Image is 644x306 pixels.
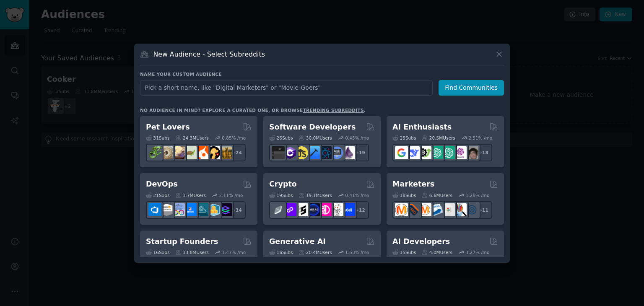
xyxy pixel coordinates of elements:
img: csharp [283,146,296,159]
img: chatgpt_promptDesign [430,146,443,159]
div: 0.85 % /mo [222,135,246,141]
div: 30.0M Users [299,135,332,141]
img: DevOpsLinks [184,203,197,216]
img: leopardgeckos [172,146,185,159]
img: defi_ [342,203,355,216]
img: iOSProgramming [307,146,320,159]
div: + 24 [228,144,246,161]
img: herpetology [148,146,161,159]
h2: Crypto [269,179,297,189]
div: 4.0M Users [422,249,452,255]
img: dogbreed [219,146,232,159]
img: ArtificalIntelligence [465,146,478,159]
img: CryptoNews [330,203,343,216]
a: trending subreddits [303,108,364,113]
img: reactnative [319,146,332,159]
div: 20.5M Users [422,135,455,141]
img: Docker_DevOps [172,203,185,216]
div: 0.41 % /mo [345,192,369,198]
img: turtle [184,146,197,159]
div: 15 Sub s [392,249,416,255]
div: + 14 [228,201,246,219]
img: Emailmarketing [430,203,443,216]
div: 3.27 % /mo [466,249,490,255]
div: 25 Sub s [392,135,416,141]
img: web3 [307,203,320,216]
h2: AI Enthusiasts [392,122,452,132]
h3: Name your custom audience [140,71,504,77]
img: PlatformEngineers [219,203,232,216]
div: + 19 [351,144,369,161]
img: chatgpt_prompts_ [442,146,455,159]
h2: Marketers [392,179,434,189]
img: AskMarketing [418,203,431,216]
img: ethstaker [295,203,308,216]
img: defiblockchain [319,203,332,216]
button: Find Communities [439,80,504,96]
img: DeepSeek [407,146,420,159]
div: 20.4M Users [299,249,332,255]
div: 1.28 % /mo [466,192,490,198]
img: content_marketing [395,203,408,216]
div: 24.3M Users [175,135,208,141]
div: 1.47 % /mo [222,249,246,255]
div: 21 Sub s [146,192,169,198]
input: Pick a short name, like "Digital Marketers" or "Movie-Goers" [140,80,433,96]
img: 0xPolygon [283,203,296,216]
div: 19.1M Users [299,192,332,198]
h2: Startup Founders [146,236,218,247]
h2: Pet Lovers [146,122,190,132]
img: ethfinance [272,203,285,216]
div: 2.51 % /mo [468,135,492,141]
h2: AI Developers [392,236,450,247]
img: googleads [442,203,455,216]
img: bigseo [407,203,420,216]
img: aws_cdk [207,203,220,216]
img: platformengineering [195,203,208,216]
h2: Software Developers [269,122,356,132]
h2: Generative AI [269,236,326,247]
div: 18 Sub s [392,192,416,198]
img: OpenAIDev [454,146,467,159]
div: 6.6M Users [422,192,452,198]
img: ballpython [160,146,173,159]
div: 16 Sub s [269,249,293,255]
img: azuredevops [148,203,161,216]
img: elixir [342,146,355,159]
div: 16 Sub s [146,249,169,255]
img: PetAdvice [207,146,220,159]
div: + 12 [351,201,369,219]
div: 26 Sub s [269,135,293,141]
img: AskComputerScience [330,146,343,159]
img: software [272,146,285,159]
div: + 18 [475,144,492,161]
div: 19 Sub s [269,192,293,198]
h3: New Audience - Select Subreddits [153,50,265,59]
img: OnlineMarketing [465,203,478,216]
div: 2.11 % /mo [219,192,243,198]
div: No audience in mind? Explore a curated one, or browse . [140,107,366,113]
div: 13.8M Users [175,249,208,255]
div: + 11 [475,201,492,219]
div: 31 Sub s [146,135,169,141]
img: learnjavascript [295,146,308,159]
h2: DevOps [146,179,178,189]
img: AWS_Certified_Experts [160,203,173,216]
img: AItoolsCatalog [418,146,431,159]
img: cockatiel [195,146,208,159]
div: 1.53 % /mo [345,249,369,255]
img: MarketingResearch [454,203,467,216]
img: GoogleGeminiAI [395,146,408,159]
div: 0.45 % /mo [345,135,369,141]
div: 1.7M Users [175,192,206,198]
